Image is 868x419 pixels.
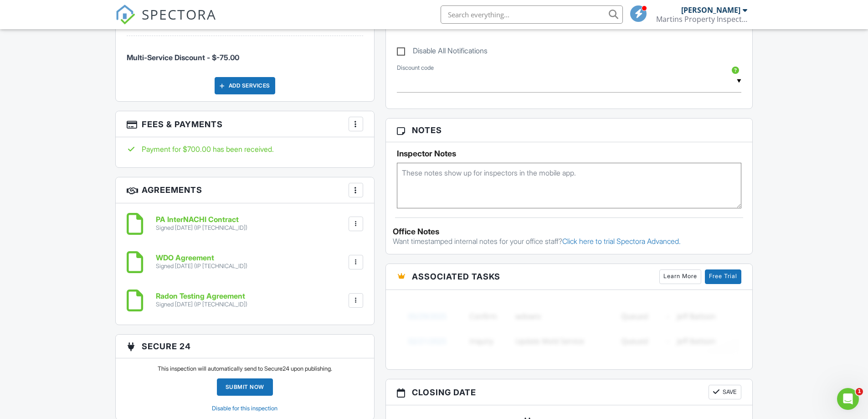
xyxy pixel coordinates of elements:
[156,254,247,262] h6: WDO Agreement
[386,119,753,142] h3: Notes
[215,77,275,94] div: Add Services
[656,15,747,24] div: Martins Property Inspection
[397,297,742,361] img: blurred-tasks-251b60f19c3f713f9215ee2a18cbf2105fc2d72fcd585247cf5e9ec0c957c1dd.png
[156,224,247,232] div: Signed [DATE] (IP [TECHNICAL_ID])
[156,301,247,308] div: Signed [DATE] (IP [TECHNICAL_ID])
[397,64,434,72] label: Discount code
[115,12,216,31] a: SPECTORA
[116,335,374,358] h3: Secure 24
[856,388,863,395] span: 1
[397,149,742,158] h5: Inspector Notes
[156,292,247,300] h6: Radon Testing Agreement
[412,270,500,283] span: Associated Tasks
[156,292,247,308] a: Radon Testing Agreement Signed [DATE] (IP [TECHNICAL_ID])
[562,237,681,246] a: Click here to trial Spectora Advanced.
[115,5,135,25] img: The Best Home Inspection Software - Spectora
[837,388,859,410] iframe: Intercom live chat
[441,5,623,24] input: Search everything...
[156,216,247,224] h6: PA InterNACHI Contract
[127,53,239,62] span: Multi-Service Discount - $-75.00
[127,36,363,70] li: Manual fee: Multi-Service Discount
[705,269,741,284] a: Free Trial
[127,144,363,154] div: Payment for $700.00 has been received.
[116,177,374,203] h3: Agreements
[217,378,273,396] a: Submit Now
[659,269,701,284] a: Learn More
[156,254,247,270] a: WDO Agreement Signed [DATE] (IP [TECHNICAL_ID])
[158,365,332,372] p: This inspection will automatically send to Secure24 upon publishing.
[393,236,746,246] p: Want timestamped internal notes for your office staff?
[397,47,488,58] label: Disable All Notifications
[412,386,476,398] span: Closing date
[116,111,374,137] h3: Fees & Payments
[393,227,746,236] div: Office Notes
[156,263,247,270] div: Signed [DATE] (IP [TECHNICAL_ID])
[709,385,741,399] button: Save
[212,405,277,412] a: Disable for this inspection
[142,5,216,24] span: SPECTORA
[681,5,740,15] div: [PERSON_NAME]
[156,216,247,232] a: PA InterNACHI Contract Signed [DATE] (IP [TECHNICAL_ID])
